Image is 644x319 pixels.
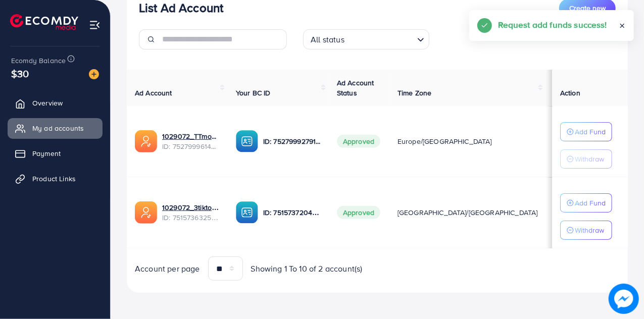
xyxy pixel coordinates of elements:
[162,202,220,212] a: 1029072_3tiktok_1749893989137
[337,206,380,219] span: Approved
[8,118,103,138] a: My ad accounts
[569,3,606,13] span: Create new
[560,122,612,141] button: Add Fund
[135,201,157,224] img: ic-ads-acc.e4c84228.svg
[560,193,612,212] button: Add Fund
[263,206,321,219] p: ID: 7515737204606648321
[32,123,84,133] span: My ad accounts
[89,19,101,31] img: menu
[32,148,61,158] span: Payment
[32,98,63,108] span: Overview
[11,56,66,66] span: Ecomdy Balance
[135,88,172,98] span: Ad Account
[398,136,492,146] span: Europe/[GEOGRAPHIC_DATA]
[139,1,223,15] h3: List Ad Account
[303,29,429,49] div: Search for option
[309,32,346,47] span: All status
[398,88,431,98] span: Time Zone
[575,153,604,165] p: Withdraw
[162,212,220,223] span: ID: 7515736325211996168
[251,263,363,275] span: Showing 1 To 10 of 2 account(s)
[263,135,321,147] p: ID: 7527999279103574032
[575,126,606,138] p: Add Fund
[337,78,374,98] span: Ad Account Status
[560,149,612,169] button: Withdraw
[337,135,380,148] span: Approved
[609,284,639,314] img: image
[10,14,78,30] img: logo
[398,207,538,218] span: [GEOGRAPHIC_DATA]/[GEOGRAPHIC_DATA]
[560,221,612,240] button: Withdraw
[135,130,157,152] img: ic-ads-acc.e4c84228.svg
[8,169,103,189] a: Product Links
[575,224,604,236] p: Withdraw
[9,63,31,84] span: $30
[348,30,413,47] input: Search for option
[498,18,607,31] h5: Request add funds success!
[162,131,220,152] div: <span class='underline'>1029072_TTmonigrow_1752749004212</span></br>7527999614847467521
[162,141,220,151] span: ID: 7527999614847467521
[575,197,606,209] p: Add Fund
[162,202,220,223] div: <span class='underline'>1029072_3tiktok_1749893989137</span></br>7515736325211996168
[236,88,271,98] span: Your BC ID
[236,130,258,152] img: ic-ba-acc.ded83a64.svg
[162,131,220,141] a: 1029072_TTmonigrow_1752749004212
[8,143,103,164] a: Payment
[89,69,99,79] img: image
[32,174,76,184] span: Product Links
[135,263,200,275] span: Account per page
[560,88,580,98] span: Action
[236,201,258,224] img: ic-ba-acc.ded83a64.svg
[8,93,103,113] a: Overview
